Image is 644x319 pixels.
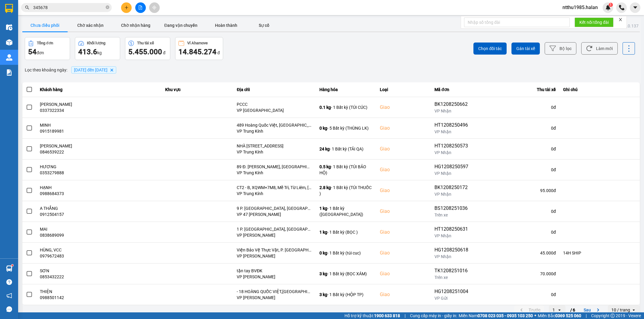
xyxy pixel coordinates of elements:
div: VP [GEOGRAPHIC_DATA] [237,107,312,113]
button: Làm mới [581,42,618,55]
span: Hỗ trợ kỹ thuật: [344,312,400,319]
div: 0853432222 [40,274,158,280]
img: warehouse-icon [6,265,12,272]
div: 0 đ [480,125,556,131]
span: notification [6,293,12,298]
span: | [586,312,587,319]
div: VP Gửi [434,295,473,301]
span: caret-down [633,5,638,10]
span: 0 kg [319,126,327,131]
div: 0 đ [480,167,556,173]
div: [PERSON_NAME] [40,101,158,107]
button: caret-down [630,2,640,13]
sup: 1 [609,3,613,7]
div: Viện Bảo Vệ Thực Vật, P. [GEOGRAPHIC_DATA], [GEOGRAPHIC_DATA], [GEOGRAPHIC_DATA], [GEOGRAPHIC_DAT... [237,247,312,253]
div: BS1208251036 [434,205,473,212]
div: 0846539222 [40,149,158,155]
button: next page. current page 1 / 6 [580,305,605,314]
span: | [405,312,405,319]
div: kg [78,47,117,57]
img: solution-icon [6,69,12,76]
div: Giao [380,166,427,173]
div: - 1 Bất kỳ (TÚI CÚC) [319,104,373,110]
div: 0912504157 [40,211,158,217]
div: 0 đ [480,208,556,214]
div: VP [PERSON_NAME] [237,295,312,301]
span: copyright [610,314,615,318]
div: PCCC [237,101,312,107]
div: Trên xe [434,212,473,218]
div: MINH [40,122,158,128]
div: đơn [28,47,67,57]
div: 0 đ [480,146,556,152]
div: 0337322334 [40,107,158,113]
th: Loại [376,82,431,97]
div: SƠN [40,268,158,274]
div: 0915189981 [40,128,158,134]
button: Đang vận chuyển [158,19,203,31]
div: - 1 Bất kỳ (TÚI THUỐC ) [319,185,373,197]
div: 0 đ [480,292,556,298]
button: plus [121,2,132,13]
button: previous page. current page 1 / 6 [514,305,544,314]
button: file-add [135,2,146,13]
button: aim [149,2,160,13]
div: VP Nhận [434,170,473,176]
div: HG1208250618 [434,246,473,254]
button: Thu tài xế5.455.000 đ [125,37,170,60]
div: HG1208251004 [434,288,473,295]
div: VP Nhận [434,129,473,135]
span: / 6 [570,306,575,314]
div: VP Nhận [434,150,473,156]
span: 1 kg [319,206,327,211]
img: phone-icon [619,5,624,10]
span: ntthu1985.halan [558,4,603,11]
span: Gán tài xế [516,46,535,52]
div: BK1208250662 [434,101,473,108]
img: logo-vxr [5,4,13,13]
div: tận tay BVĐK [237,268,312,274]
span: 54 [28,48,37,56]
span: message [6,306,12,312]
span: 5.455.000 [128,48,162,56]
span: question-circle [6,279,12,285]
input: Selected 10 / trang. [631,307,631,313]
div: HG1208250597 [434,163,473,170]
div: VP Nhận [434,254,473,260]
svg: Delete [110,68,114,72]
div: CT2 - B, XQWM+7M8, Mễ Trì, Từ Liêm, [GEOGRAPHIC_DATA], [GEOGRAPHIC_DATA] [237,185,312,191]
div: VP [PERSON_NAME] [237,232,312,238]
button: Chưa điều phối [22,19,68,31]
div: VP Nhận [434,233,473,239]
div: Trên xe [434,274,473,280]
input: Tìm tên, số ĐT hoặc mã đơn [33,4,104,11]
div: 489 Hoàng Quốc Việt, [GEOGRAPHIC_DATA], [GEOGRAPHIC_DATA], [GEOGRAPHIC_DATA] 100000, [GEOGRAPHIC_... [237,122,312,128]
span: Cung cấp máy in - giấy in: [410,312,457,319]
span: 09/08/2025 đến 12/08/2025, close by backspace [71,66,116,74]
div: đ [128,47,167,57]
div: 1 [553,307,555,313]
div: VP Nhận [434,191,473,197]
strong: 0369 525 060 [555,313,581,318]
div: - 1 Bất kỳ ([GEOGRAPHIC_DATA]) [319,205,373,217]
div: BK1208250172 [434,184,473,191]
span: 413.6 [78,48,97,56]
th: Mã đơn [431,82,476,97]
div: - 18 HOÀNG QUỐC VIỆT,[GEOGRAPHIC_DATA], [GEOGRAPHIC_DATA] [237,289,312,295]
div: HẠNH [40,185,158,191]
img: warehouse-icon [6,39,12,46]
div: - 1 Bất kỳ (HỘP TP) [319,292,373,298]
button: Chờ xác nhận [68,19,113,31]
th: Khách hàng [36,82,162,97]
div: 9 P. [GEOGRAPHIC_DATA], [GEOGRAPHIC_DATA], [GEOGRAPHIC_DATA], [GEOGRAPHIC_DATA], [GEOGRAPHIC_DATA] [237,205,312,211]
span: Lọc theo khoảng ngày : [25,67,67,73]
img: warehouse-icon [6,54,12,61]
div: [PERSON_NAME] [40,143,158,149]
span: 14.845.274 [178,48,216,56]
div: Giao [380,125,427,132]
th: Khu vực [162,82,233,97]
button: Tổng đơn54đơn [25,37,70,60]
strong: 1900 633 818 [374,313,400,318]
span: 2.8 kg [319,185,331,190]
div: Giao [380,145,427,153]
